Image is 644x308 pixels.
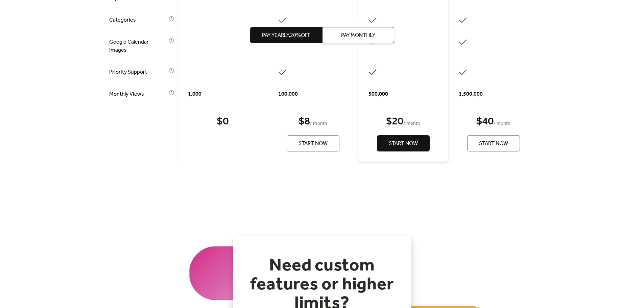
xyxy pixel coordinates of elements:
[250,27,322,43] button: Pay Yearly,20%off
[467,135,520,151] button: Start Now
[109,16,167,24] span: Categories
[287,135,339,151] button: Start Now
[479,140,508,148] span: Start Now
[299,140,328,148] span: Start Now
[368,90,388,98] span: 500,000
[341,31,375,40] span: Pay Monthly
[109,90,167,98] span: Monthly Views
[109,38,167,54] span: Google Calendar Images
[377,135,430,151] button: Start Now
[476,115,494,128] div: $ 40
[403,120,420,128] span: / month
[262,31,310,40] span: Pay Yearly, 20% off
[310,120,327,128] span: / month
[278,90,298,98] span: 100,000
[389,140,418,148] span: Start Now
[188,90,201,98] span: 1,000
[494,120,510,128] span: / month
[217,115,228,128] div: $ 0
[459,90,483,98] span: 1,500,000
[322,27,394,43] button: Pay Monthly
[386,115,403,128] div: $ 20
[299,115,310,128] div: $ 8
[109,68,167,76] span: Priority Support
